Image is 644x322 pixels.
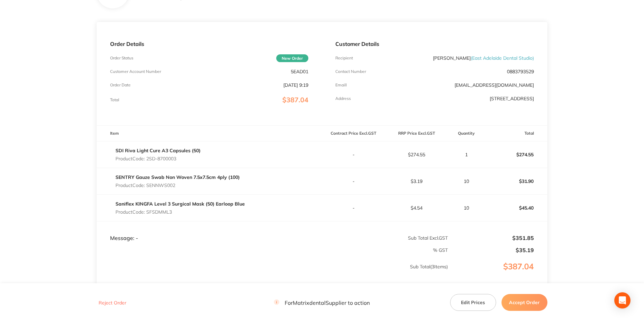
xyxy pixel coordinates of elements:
p: Product Code: SFSDMML3 [115,209,245,215]
span: New Order [276,54,308,62]
a: SENTRY Gauze Swab Non Woven 7.5x7.5cm 4ply (100) [115,174,240,180]
p: 5EAD01 [291,69,308,74]
p: $4.54 [385,205,448,211]
p: Sub Total Excl. GST [322,235,448,241]
p: [PERSON_NAME] [433,55,534,61]
p: For Matrixdental Supplier to action [274,299,370,306]
p: 1 [448,152,484,157]
p: $31.90 [485,173,547,189]
p: Contact Number [335,69,366,74]
p: Address [335,96,351,101]
th: Contract Price Excl. GST [322,126,385,141]
p: - [322,205,385,211]
p: Emaill [335,83,347,87]
p: Customer Details [335,41,534,47]
span: $387.04 [282,96,308,104]
p: [STREET_ADDRESS] [490,96,534,101]
p: 10 [448,205,484,211]
a: Saniflex KINGFA Level 3 Surgical Mask (50) Earloop Blue [115,201,245,207]
p: $3.19 [385,179,448,184]
th: Quantity [448,126,484,141]
p: Order Date [110,83,131,87]
p: $387.04 [448,262,547,285]
th: Item [97,126,322,141]
p: [DATE] 9:19 [283,82,308,88]
th: RRP Price Excl. GST [385,126,448,141]
span: ( East Adelaide Dental Studio ) [471,55,534,61]
button: Reject Order [97,300,128,306]
div: Open Intercom Messenger [614,292,630,308]
p: $35.19 [448,247,534,253]
p: $274.55 [485,146,547,163]
button: Edit Prices [450,294,496,311]
a: SDI Riva Light Cure A3 Capsules (50) [115,147,201,154]
p: 0883793529 [507,69,534,74]
p: Order Details [110,41,308,47]
p: Product Code: SENNWS002 [115,183,240,188]
p: $351.85 [448,235,534,241]
p: 10 [448,179,484,184]
td: Message: - [97,221,322,242]
a: [EMAIL_ADDRESS][DOMAIN_NAME] [455,82,534,88]
p: Sub Total ( 3 Items) [97,264,448,283]
p: $45.40 [485,200,547,216]
p: % GST [97,247,448,253]
p: Customer Account Number [110,69,161,74]
p: $274.55 [385,152,448,157]
p: Total [110,98,119,102]
p: - [322,179,385,184]
p: Recipient [335,56,353,60]
th: Total [484,126,547,141]
p: Product Code: 2SD-8700003 [115,156,201,161]
p: - [322,152,385,157]
button: Accept Order [501,294,547,311]
p: Order Status [110,56,133,60]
